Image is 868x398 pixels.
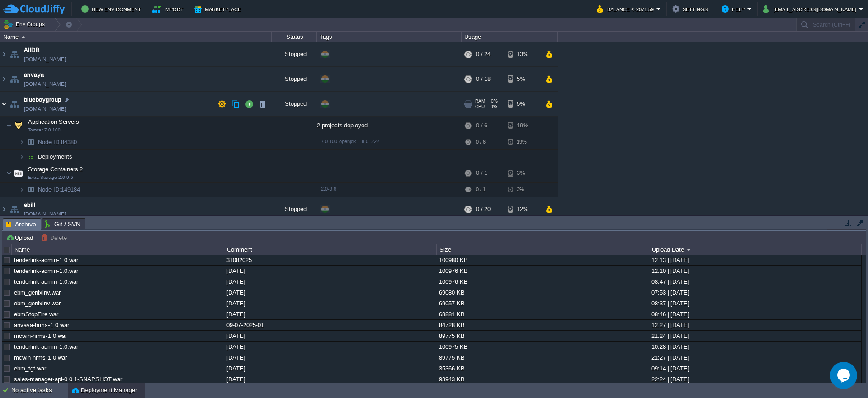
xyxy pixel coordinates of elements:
div: Comment [225,244,436,255]
a: mcwin-hrms-1.0.war [14,354,67,361]
span: Archive [6,219,36,230]
div: 0 / 24 [476,42,491,66]
img: AMDAwAAAACH5BAEAAAAALAAAAAABAAEAAAICRAEAOw== [12,164,25,182]
img: AMDAwAAAACH5BAEAAAAALAAAAAABAAEAAAICRAEAOw== [24,135,37,149]
div: 93943 KB [437,374,648,384]
div: [DATE] [224,309,436,319]
img: AMDAwAAAACH5BAEAAAAALAAAAAABAAEAAAICRAEAOw== [0,92,8,116]
div: 5% [508,92,537,116]
img: AMDAwAAAACH5BAEAAAAALAAAAAABAAEAAAICRAEAOw== [12,117,25,135]
span: RAM [475,98,485,104]
button: Deployment Manager [72,386,137,395]
a: blueboygroup [24,95,61,104]
button: [EMAIL_ADDRESS][DOMAIN_NAME] [763,4,859,14]
div: Stopped [272,197,317,221]
button: Env Groups [3,18,48,31]
div: 0 / 1 [476,183,486,197]
a: ebmStopFire.war [14,311,58,318]
img: AMDAwAAAACH5BAEAAAAALAAAAAABAAEAAAICRAEAOw== [19,183,24,197]
div: 3% [508,164,537,182]
a: [DOMAIN_NAME] [24,104,66,113]
div: Tags [317,32,461,42]
div: 31082025 [224,255,436,265]
span: Application Servers [27,118,80,126]
img: AMDAwAAAACH5BAEAAAAALAAAAAABAAEAAAICRAEAOw== [24,183,37,197]
div: Stopped [272,92,317,116]
div: Size [437,244,649,255]
div: [DATE] [224,352,436,363]
div: 12:10 | [DATE] [649,266,861,276]
img: AMDAwAAAACH5BAEAAAAALAAAAAABAAEAAAICRAEAOw== [0,67,8,91]
div: 08:37 | [DATE] [649,298,861,309]
button: Upload [6,234,36,242]
div: 19% [508,135,537,149]
div: 0 / 6 [476,117,487,135]
div: 21:24 | [DATE] [649,331,861,341]
span: Storage Containers 2 [27,165,84,173]
a: ebill [24,201,35,210]
div: 0 / 6 [476,135,486,149]
img: AMDAwAAAACH5BAEAAAAALAAAAAABAAEAAAICRAEAOw== [19,150,24,164]
a: AllDB [24,46,40,55]
div: 3% [508,183,537,197]
div: 0 / 1 [476,164,487,182]
a: ebm_genixinv.war [14,300,61,307]
a: [DOMAIN_NAME] [24,210,66,219]
span: Node ID: [38,139,61,145]
span: 0% [489,98,498,104]
div: 12:13 | [DATE] [649,255,861,265]
img: AMDAwAAAACH5BAEAAAAALAAAAAABAAEAAAICRAEAOw== [24,150,37,164]
div: 07:53 | [DATE] [649,287,861,298]
div: Name [1,32,271,42]
a: Storage Containers 2Extra Storage 2.0-9.6 [27,166,84,173]
div: 08:47 | [DATE] [649,276,861,287]
a: ebm_genixinv.war [14,289,61,296]
button: Help [722,4,747,14]
span: 149184 [37,186,81,193]
div: 100976 KB [437,266,648,276]
button: Settings [672,4,710,14]
div: 21:27 | [DATE] [649,352,861,363]
button: Import [152,4,186,14]
div: [DATE] [224,363,436,374]
a: tenderlink-admin-1.0.war [14,257,78,263]
div: Usage [462,32,557,42]
img: AMDAwAAAACH5BAEAAAAALAAAAAABAAEAAAICRAEAOw== [6,164,12,182]
div: 13% [508,42,537,66]
a: tenderlink-admin-1.0.war [14,267,78,274]
div: 0 / 18 [476,67,491,91]
button: Balance ₹-2071.59 [597,4,656,14]
div: 19% [508,117,537,135]
a: Node ID:149184 [37,186,81,193]
div: 69080 KB [437,287,648,298]
a: anvaya [24,70,44,80]
div: [DATE] [224,287,436,298]
div: [DATE] [224,331,436,341]
img: AMDAwAAAACH5BAEAAAAALAAAAAABAAEAAAICRAEAOw== [8,42,21,66]
div: 100976 KB [437,276,648,287]
img: AMDAwAAAACH5BAEAAAAALAAAAAABAAEAAAICRAEAOw== [0,42,8,66]
div: 12% [508,197,537,221]
div: 2 projects deployed [317,117,462,135]
img: CloudJiffy [3,4,65,15]
button: Marketplace [194,4,244,14]
div: Stopped [272,67,317,91]
span: Node ID: [38,186,61,193]
div: 22:24 | [DATE] [649,374,861,384]
div: [DATE] [224,374,436,384]
div: 84728 KB [437,320,648,330]
a: sales-manager-api-0.0.1-SNAPSHOT.war [14,376,122,383]
div: 09-07-2025-01 [224,320,436,330]
div: [DATE] [224,276,436,287]
a: Node ID:84380 [37,138,78,146]
span: [DOMAIN_NAME] [24,55,66,64]
div: Name [12,244,224,255]
img: AMDAwAAAACH5BAEAAAAALAAAAAABAAEAAAICRAEAOw== [21,36,25,38]
span: CPU [475,104,485,109]
div: No active tasks [11,383,68,398]
div: 5% [508,67,537,91]
a: ebm_tgt.war [14,365,46,372]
